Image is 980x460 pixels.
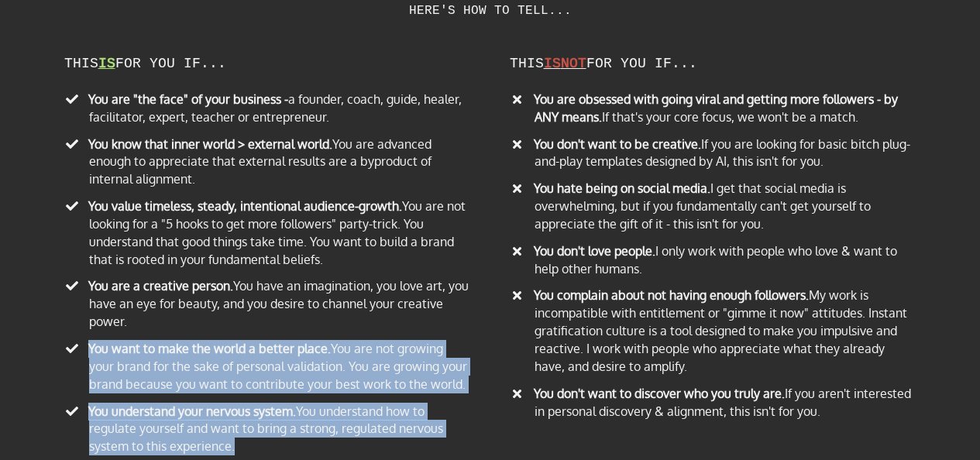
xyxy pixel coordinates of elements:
[534,243,655,259] b: You don't love people.
[510,91,916,131] li: If that's your core focus, we won't be a match.
[64,136,471,194] li: ​ You are advanced enough to appreciate that external results are a byproduct of internal alignment.
[510,56,916,71] div: THIS FOR YOU IF...
[510,385,916,425] li: ​ If you aren't interested in personal discovery & alignment, this isn't for you.
[88,278,233,294] b: You are a creative person.
[534,136,701,152] b: You don't want to be creative.
[561,56,586,71] b: NOT
[534,180,710,196] b: You hate being on social media.
[88,341,331,356] b: You want to make the world a better place.
[98,56,115,71] u: IS
[510,242,916,283] li: ​ I only work with people who love & want to help other humans.
[510,287,916,379] li: ​ My work is incompatible with entitlement or "gimme it now" attitudes. Instant gratification cul...
[534,386,785,401] b: You don't want to discover who you truly are.
[534,91,898,125] b: You are obsessed with going viral and getting more followers - by ANY means.
[64,56,471,71] div: THIS FOR YOU IF...
[510,180,916,238] li: ​ I get that social media is overwhelming, but if you fundamentally can't get yourself to appreci...
[64,340,471,398] li: ​ You are not growing your brand for the sake of personal validation. You are growing your brand ...
[184,3,796,17] h2: HERE'S HOW TO TELL...
[64,91,471,131] li: a founder, coach, guide, healer, facilitator, expert, teacher or entrepreneur.
[88,403,296,419] b: You understand your nervous system.
[64,197,471,273] li: ​ You are not looking for a "5 hooks to get more followers" party-trick. You understand that good...
[88,91,288,107] b: You are "the face" of your business -
[510,136,916,176] li: ​ If you are looking for basic bitch plug-and-play templates designed by AI, this isn't for you.
[534,287,809,303] b: You complain about not having enough followers.
[544,56,561,71] b: IS
[88,198,402,214] b: You value timeless, steady, intentional audience-growth.
[64,277,471,335] li: ​ You have an imagination, you love art, you have an eye for beauty, and you desire to channel yo...
[88,136,332,152] b: You know that inner world > external world.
